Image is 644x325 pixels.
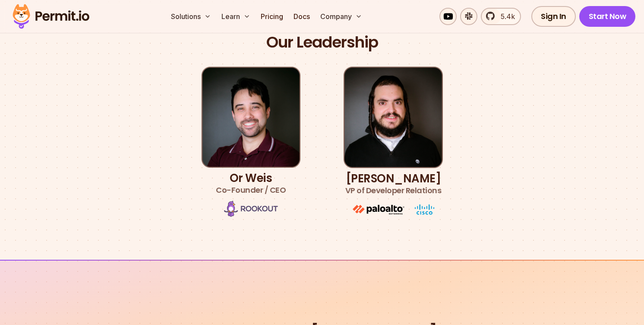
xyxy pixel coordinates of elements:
[415,204,434,215] img: cisco
[224,201,278,217] img: Rookout
[481,8,521,25] a: 5.4k
[317,8,366,25] button: Company
[218,8,254,25] button: Learn
[201,67,300,168] img: Or Weis | Co-Founder / CEO
[579,6,636,27] a: Start Now
[9,2,93,31] img: Permit logo
[345,172,442,197] h3: [PERSON_NAME]
[216,184,286,196] span: Co-Founder / CEO
[167,8,215,25] button: Solutions
[257,8,287,25] a: Pricing
[266,32,378,53] h2: Our Leadership
[353,205,404,215] img: paloalto
[216,172,286,196] h3: Or Weis
[290,8,313,25] a: Docs
[531,6,576,27] a: Sign In
[496,11,515,22] span: 5.4k
[344,67,443,168] img: Gabriel L. Manor | VP of Developer Relations, GTM
[345,185,442,197] span: VP of Developer Relations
